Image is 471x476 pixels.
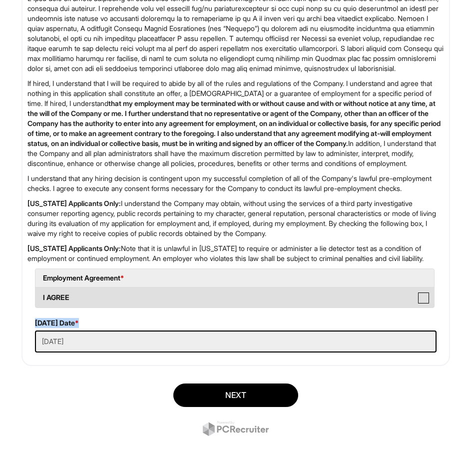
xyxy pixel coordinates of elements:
p: If hired, I understand that I will be required to abide by all of the rules and regulations of th... [27,78,444,168]
p: I understand the Company may obtain, without using the services of a third party investigative co... [27,198,444,238]
label: [DATE] Date [35,318,79,328]
p: I understand that any hiring decision is contingent upon my successful completion of all of the C... [27,173,444,193]
strong: [US_STATE] Applicants Only: [27,244,121,252]
strong: [US_STATE] Applicants Only: [27,199,121,207]
button: Next [173,383,298,407]
input: Today's Date [35,330,437,352]
strong: that my employment may be terminated with or without cause and with or without notice at any time... [27,99,441,147]
label: I AGREE [35,287,434,307]
h5: Employment Agreement [43,274,427,281]
p: Note that it is unlawful in [US_STATE] to require or administer a lie detector test as a conditio... [27,243,444,263]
